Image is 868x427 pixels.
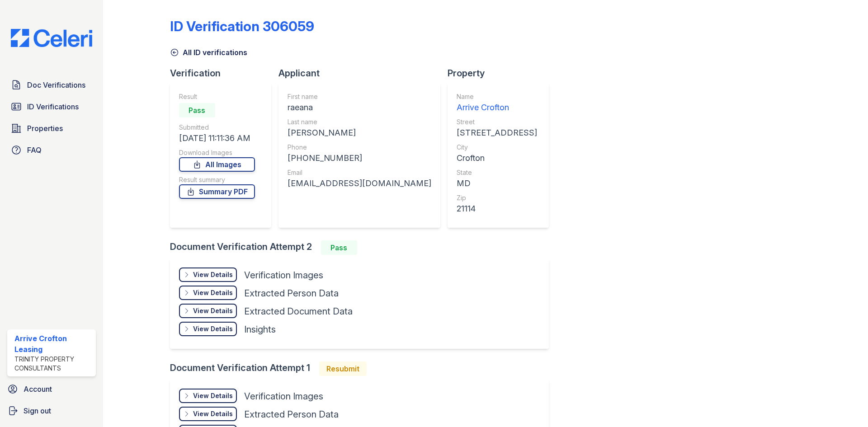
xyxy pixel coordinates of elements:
[244,323,276,336] div: Insights
[27,145,42,155] span: FAQ
[179,157,255,172] a: All Images
[14,333,92,355] div: Arrive Crofton Leasing
[4,402,99,420] a: Sign out
[288,127,431,139] div: [PERSON_NAME]
[27,101,79,112] span: ID Verifications
[193,409,233,418] div: View Details
[179,175,255,184] div: Result summary
[457,117,537,127] div: Street
[457,101,537,114] div: Arrive Crofton
[457,152,537,164] div: Crofton
[321,240,357,255] div: Pass
[179,148,255,157] div: Download Images
[448,67,556,80] div: Property
[24,384,52,394] span: Account
[179,123,255,132] div: Submitted
[179,184,255,199] a: Summary PDF
[288,117,431,127] div: Last name
[170,18,314,34] div: ID Verification 306059
[27,123,63,134] span: Properties
[27,80,85,90] span: Doc Verifications
[4,380,99,398] a: Account
[288,143,431,152] div: Phone
[457,127,537,139] div: [STREET_ADDRESS]
[170,67,278,80] div: Verification
[7,98,96,116] a: ID Verifications
[457,202,537,215] div: 21114
[288,168,431,177] div: Email
[288,101,431,114] div: raeana
[244,390,323,403] div: Verification Images
[457,143,537,152] div: City
[193,391,233,400] div: View Details
[170,240,556,255] div: Document Verification Attempt 2
[288,152,431,164] div: [PHONE_NUMBER]
[457,92,537,114] a: Name Arrive Crofton
[193,324,233,333] div: View Details
[457,177,537,190] div: MD
[193,288,233,297] div: View Details
[193,270,233,279] div: View Details
[193,306,233,315] div: View Details
[7,76,96,94] a: Doc Verifications
[24,405,51,416] span: Sign out
[244,408,339,421] div: Extracted Person Data
[244,305,353,318] div: Extracted Document Data
[457,92,537,101] div: Name
[179,103,215,117] div: Pass
[457,168,537,177] div: State
[4,29,99,47] img: CE_Logo_Blue-a8612792a0a2168367f1c8372b55b34899dd931a85d93a1a3d3e32e68fde9ad4.png
[14,355,92,373] div: Trinity Property Consultants
[278,67,448,80] div: Applicant
[288,177,431,190] div: [EMAIL_ADDRESS][DOMAIN_NAME]
[288,92,431,101] div: First name
[179,92,255,101] div: Result
[244,287,339,300] div: Extracted Person Data
[179,132,255,145] div: [DATE] 11:11:36 AM
[457,193,537,202] div: Zip
[319,361,367,376] div: Resubmit
[244,269,323,282] div: Verification Images
[7,141,96,159] a: FAQ
[170,361,556,376] div: Document Verification Attempt 1
[7,119,96,137] a: Properties
[170,47,247,58] a: All ID verifications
